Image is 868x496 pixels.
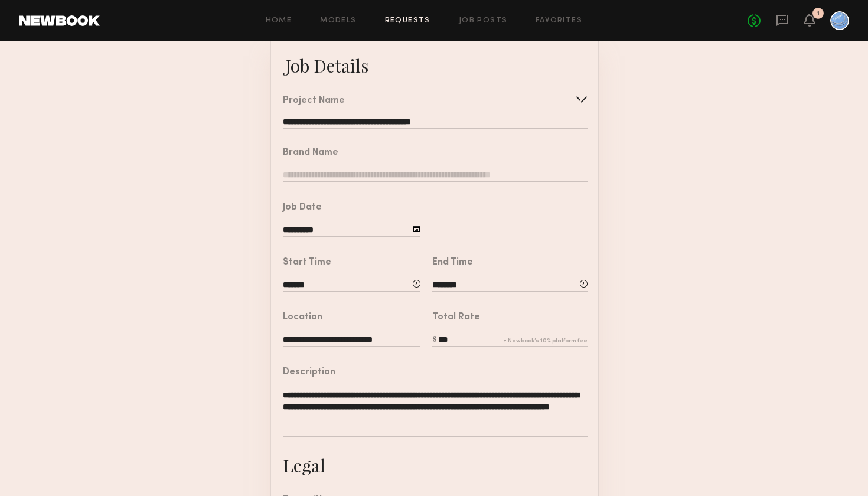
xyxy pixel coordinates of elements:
[320,17,356,25] a: Models
[283,258,331,267] div: Start Time
[283,368,335,377] div: Description
[536,17,582,25] a: Favorites
[432,313,480,322] div: Total Rate
[283,453,325,477] div: Legal
[817,11,820,17] div: 1
[283,313,322,322] div: Location
[283,96,345,106] div: Project Name
[385,17,430,25] a: Requests
[432,258,473,267] div: End Time
[283,148,338,158] div: Brand Name
[285,54,368,77] div: Job Details
[283,203,322,213] div: Job Date
[266,17,292,25] a: Home
[459,17,508,25] a: Job Posts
